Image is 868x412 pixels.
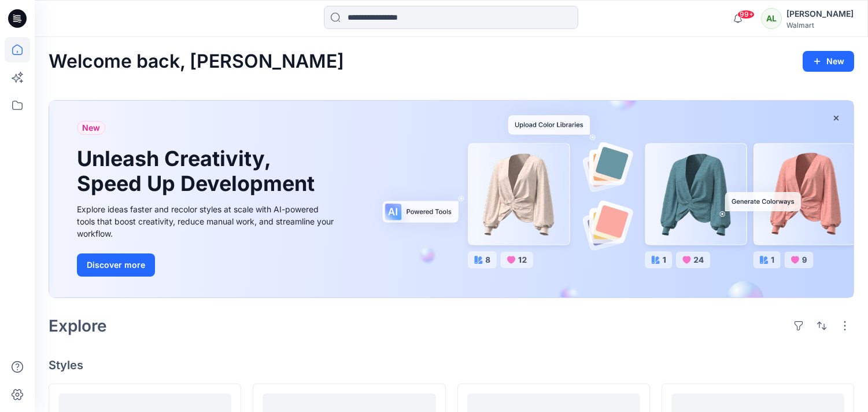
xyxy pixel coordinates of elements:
h2: Explore [49,317,107,335]
h2: Welcome back, [PERSON_NAME] [49,51,344,72]
div: Walmart [786,21,854,30]
span: New [82,121,100,135]
div: Explore ideas faster and recolor styles at scale with AI-powered tools that boost creativity, red... [77,203,337,240]
div: [PERSON_NAME] [786,7,854,21]
button: New [803,51,854,72]
h1: Unleash Creativity, Speed Up Development [77,146,320,196]
h4: Styles [49,358,854,372]
a: Discover more [77,253,337,277]
span: 99+ [737,10,755,19]
button: Discover more [77,253,155,277]
div: AL [761,8,782,29]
